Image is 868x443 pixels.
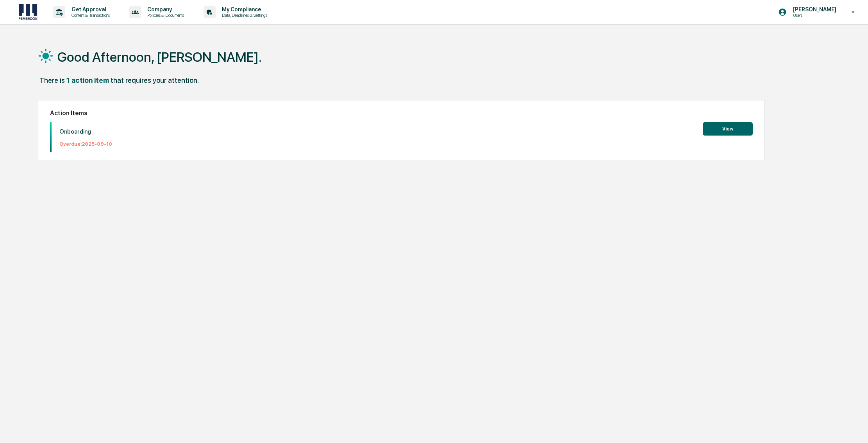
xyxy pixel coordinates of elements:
p: My Compliance [216,6,271,13]
p: [PERSON_NAME] [787,6,840,13]
button: View [703,122,753,136]
p: Get Approval [65,6,114,13]
h1: Good Afternoon, [PERSON_NAME]. [57,49,262,65]
img: logo [19,4,38,20]
div: that requires your attention. [111,76,199,84]
p: Data, Deadlines & Settings [216,13,271,18]
p: Overdue: 2025-09-10 [59,141,112,147]
h2: Action Items [50,109,753,117]
div: There is [39,76,65,84]
p: Users [787,13,840,18]
a: View [703,125,753,132]
div: 1 action item [66,76,109,84]
p: Onboarding [59,128,112,135]
p: Policies & Documents [141,13,188,18]
p: Content & Transactions [65,13,114,18]
p: Company [141,6,188,13]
